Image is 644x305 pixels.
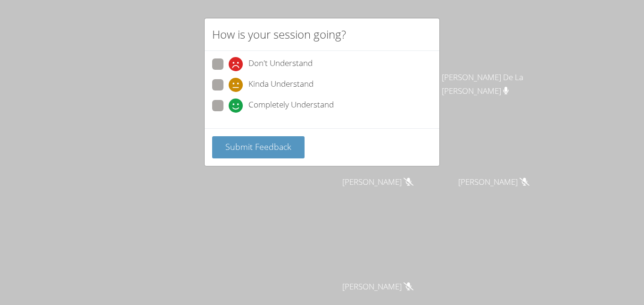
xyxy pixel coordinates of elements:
[248,57,313,71] span: Don't Understand
[225,141,291,152] span: Submit Feedback
[248,99,334,113] span: Completely Understand
[212,136,305,158] button: Submit Feedback
[212,26,346,43] h2: How is your session going?
[248,78,314,92] span: Kinda Understand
